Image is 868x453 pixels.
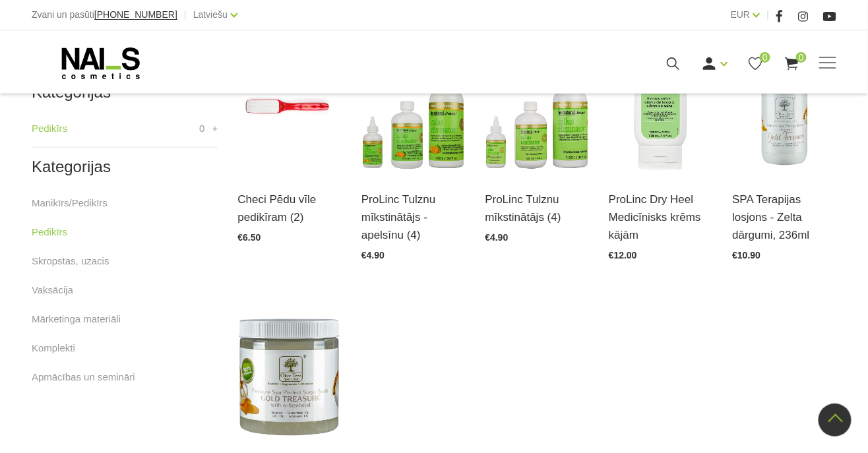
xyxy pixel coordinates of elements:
span: €12.00 [609,250,637,260]
img: Tulznu mīkstinātājs maksimāli ātri mīkstina uzstaigājumus un varžacis jau 3 līdz 5 minūtēs. Maksi... [361,31,466,174]
a: Manikīrs/Pedikīrs [32,195,108,211]
a: Skropstas, uzacis [32,253,109,269]
a: Komplekti [32,340,75,356]
a: Mārketinga materiāli [32,311,121,327]
a: SPA Terapijas losjons - Zelta dārgumi, 236ml [733,191,837,245]
a: 0 [747,55,764,72]
span: 0 [760,52,770,63]
div: Zvani un pasūti [32,7,177,23]
a: Pedikīrs [32,224,67,240]
a: [PHONE_NUMBER] [94,10,177,20]
img: Checi Pro - pedikīra tehnoloģiju šedevrs no Kalifornijas.Augstas kvalitātes pēdu vīles ar niķeļa ... [237,31,342,174]
img: Tulznu mīkstinātājs maksimāli ātri mīkstina uzstaigājumus un varžacis jau 3 līdz 5 minūtēs. Maksi... [485,31,589,174]
a: Apmācības un semināri [32,369,135,385]
span: €4.90 [361,250,385,260]
a: Pedikīrs [32,121,67,136]
h2: Kategorijas [32,158,218,175]
img: Krēms novērš uzstaigājumu rašanos, pēdu plaisāšanu, varžacu veidošanos. Labākais risinājums, lai ... [609,31,713,174]
a: 0 [784,55,800,72]
a: Latviešu [193,7,228,22]
span: | [184,7,187,23]
img: Description [733,31,837,174]
a: EUR [731,7,751,22]
span: [PHONE_NUMBER] [94,9,177,20]
span: 0 [199,121,204,136]
img: Description [237,299,342,442]
span: €10.90 [733,250,761,260]
a: Checi Pēdu vīle pedikīram (2) [237,191,342,226]
a: + [212,121,218,136]
a: Vaksācija [32,282,73,298]
a: ProLinc Dry Heel Medicīnisks krēms kājām [609,191,713,245]
a: ProLinc Tulznu mīkstinātājs (4) [485,191,589,226]
span: | [766,7,769,23]
span: 0 [796,52,807,63]
span: €6.50 [237,232,261,243]
a: ProLinc Tulznu mīkstinātājs - apelsīnu (4) [361,191,466,245]
span: €4.90 [485,232,508,243]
